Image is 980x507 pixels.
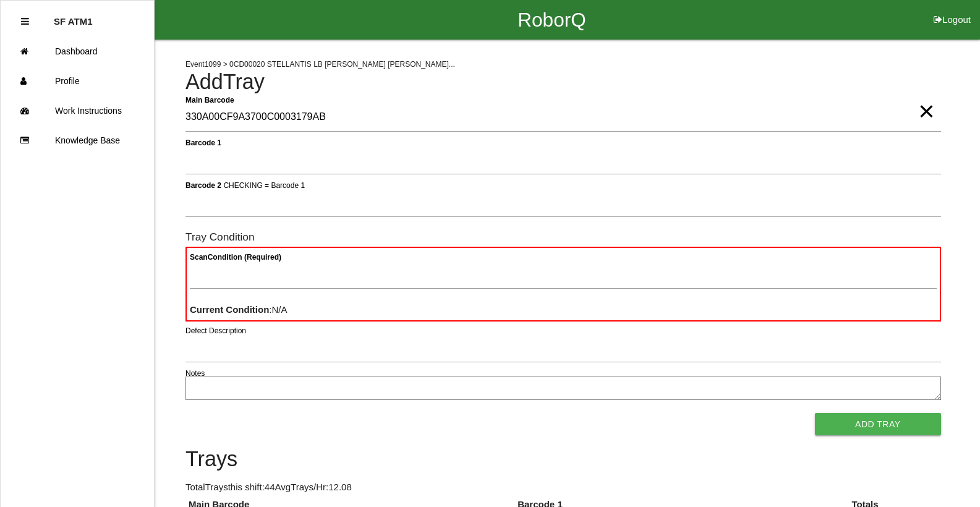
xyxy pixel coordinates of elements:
[185,325,246,336] label: Defect Description
[223,181,305,189] span: CHECKING = Barcode 1
[1,36,154,66] a: Dashboard
[1,66,154,96] a: Profile
[185,95,234,104] b: Main Barcode
[185,138,221,147] b: Barcode 1
[190,253,281,262] b: Scan Condition (Required)
[185,448,941,471] h4: Trays
[185,480,941,495] p: Total Trays this shift: 44 Avg Trays /Hr: 12.08
[190,304,288,315] span: : N/A
[1,96,154,126] a: Work Instructions
[54,7,93,27] p: SF ATM1
[1,126,154,155] a: Knowledge Base
[185,368,205,379] label: Notes
[21,7,29,36] div: Close
[185,70,941,94] h4: Add Tray
[185,103,941,132] input: Required
[918,87,934,111] span: Clear Input
[815,413,941,435] button: Add Tray
[185,60,455,69] span: Event 1099 > 0CD00020 STELLANTIS LB [PERSON_NAME] [PERSON_NAME]...
[185,231,941,243] h6: Tray Condition
[185,181,221,189] b: Barcode 2
[190,304,269,315] b: Current Condition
